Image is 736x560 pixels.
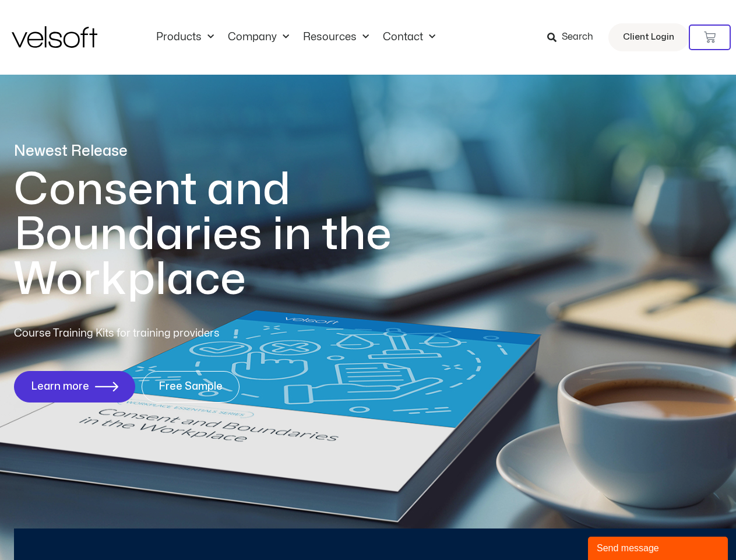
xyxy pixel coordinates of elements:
[14,141,439,162] p: Newest Release
[562,30,593,45] span: Search
[608,23,689,51] a: Client Login
[31,381,89,393] span: Learn more
[547,27,601,47] a: Search
[221,31,296,44] a: CompanyMenu Toggle
[142,371,240,402] a: Free Sample
[159,381,223,393] span: Free Sample
[14,167,439,302] h1: Consent and Boundaries in the Workplace
[12,26,97,48] img: Velsoft Training Materials
[149,31,221,44] a: ProductsMenu Toggle
[14,371,135,402] a: Learn more
[623,30,674,45] span: Client Login
[149,31,442,44] nav: Menu
[14,325,304,342] p: Course Training Kits for training providers
[296,31,376,44] a: ResourcesMenu Toggle
[376,31,442,44] a: ContactMenu Toggle
[588,534,730,560] iframe: chat widget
